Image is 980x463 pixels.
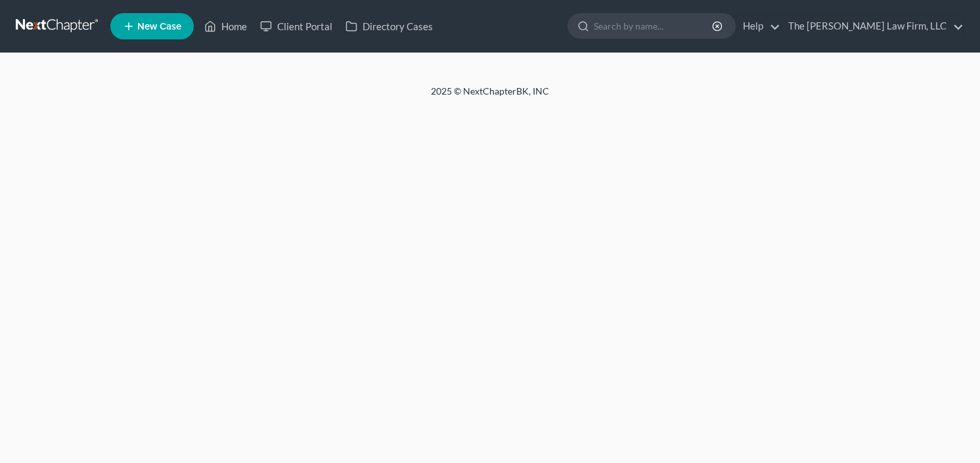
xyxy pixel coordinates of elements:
[198,14,254,38] a: Home
[782,14,964,38] a: The [PERSON_NAME] Law Firm, LLC
[254,14,339,38] a: Client Portal
[137,22,181,32] span: New Case
[594,14,714,38] input: Search by name...
[116,85,864,108] div: 2025 © NextChapterBK, INC
[736,14,780,38] a: Help
[339,14,439,38] a: Directory Cases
